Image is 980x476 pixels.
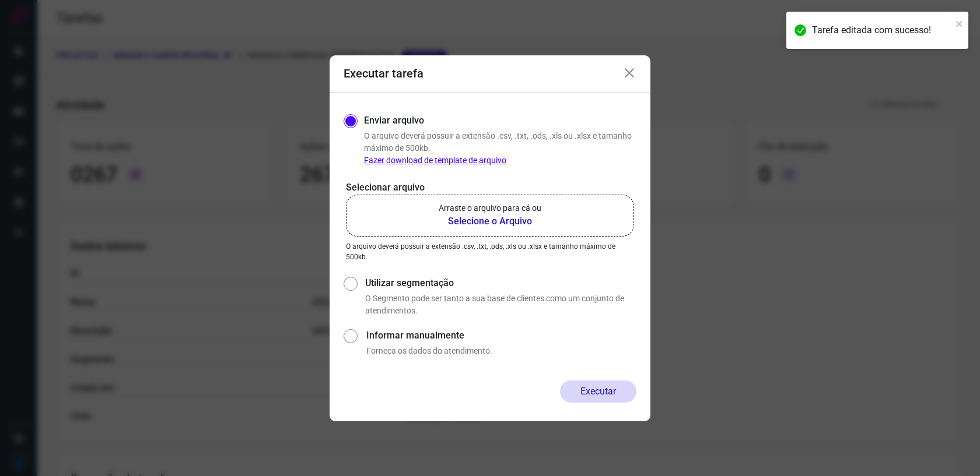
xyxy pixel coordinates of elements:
[346,181,634,195] p: Selecionar arquivo
[364,156,506,165] a: Fazer download de template de arquivo
[365,276,636,290] label: Utilizar segmentação
[365,292,636,317] p: O Segmento pode ser tanto a sua base de clientes como um conjunto de atendimentos.
[439,214,541,228] b: Selecione o Arquivo
[439,202,541,214] p: Arraste o arquivo para cá ou
[344,66,423,80] h3: Executar tarefa
[812,23,952,37] div: Tarefa editada com sucesso!
[364,114,424,128] label: Enviar arquivo
[366,329,636,343] label: Informar manualmente
[364,130,636,167] p: O arquivo deverá possuir a extensão .csv, .txt, .ods, .xls ou .xlsx e tamanho máximo de 500kb.
[346,241,634,262] p: O arquivo deverá possuir a extensão .csv, .txt, .ods, .xls ou .xlsx e tamanho máximo de 500kb.
[560,380,636,403] button: Executar
[956,16,964,30] button: close
[366,345,636,357] p: Forneça os dados do atendimento.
